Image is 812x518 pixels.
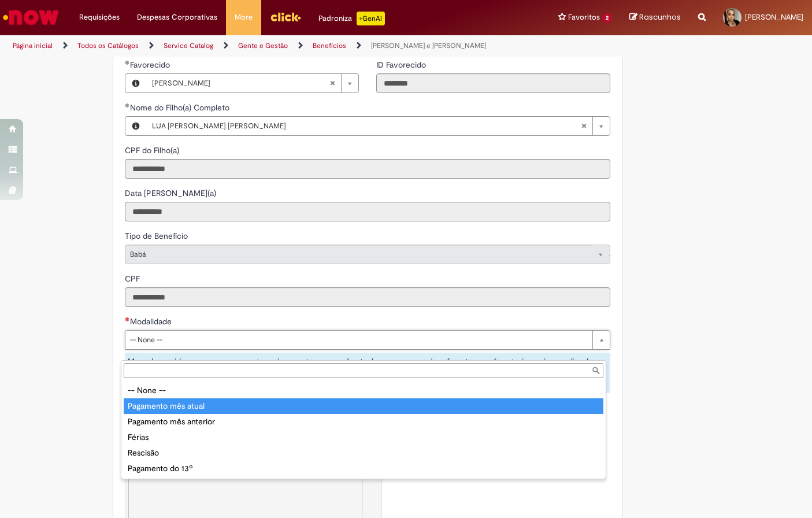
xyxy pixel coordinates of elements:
ul: Modalidade [121,380,606,479]
div: Rescisão [124,445,603,461]
div: Férias [124,430,603,445]
div: Pagamento mês atual [124,398,603,414]
div: Pagamento do 13º [124,461,603,476]
div: -- None -- [124,383,603,398]
div: Pagamento mês anterior [124,414,603,430]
